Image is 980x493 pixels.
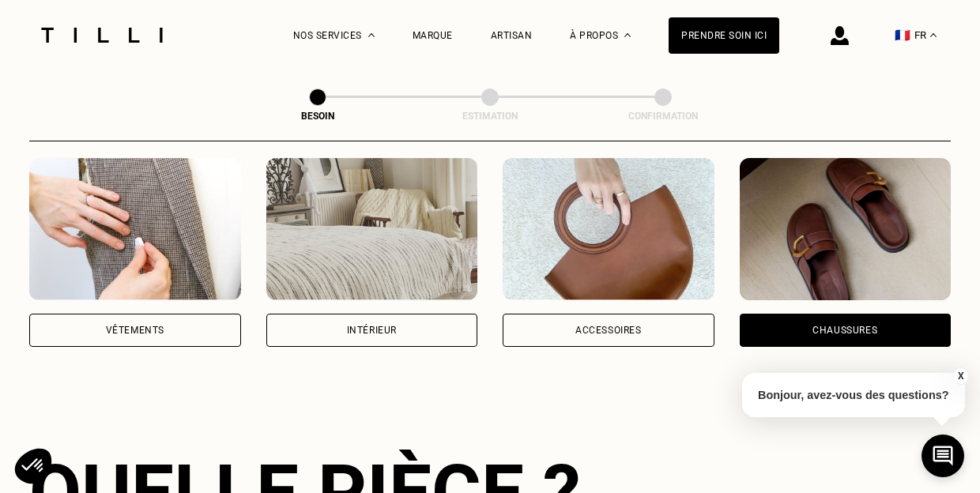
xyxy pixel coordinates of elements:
div: Accessoires [575,326,642,335]
div: Confirmation [584,111,742,122]
div: Chaussures [812,326,877,335]
div: Intérieur [347,326,397,335]
img: Chaussures [740,158,952,300]
img: Intérieur [266,158,478,300]
img: Menu déroulant [368,33,375,37]
p: Bonjour, avez-vous des questions? [742,373,965,417]
a: Artisan [491,30,533,41]
img: Accessoires [503,158,714,300]
img: icône connexion [831,26,849,45]
a: Prendre soin ici [669,17,779,54]
div: Estimation [411,111,569,122]
div: Besoin [239,111,397,122]
img: Logo du service de couturière Tilli [36,28,168,43]
button: X [952,367,968,385]
img: Vêtements [29,158,241,300]
div: Vêtements [106,326,164,335]
img: Menu déroulant à propos [624,33,631,37]
span: 🇫🇷 [895,28,910,43]
a: Marque [413,30,453,41]
img: menu déroulant [930,33,937,37]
